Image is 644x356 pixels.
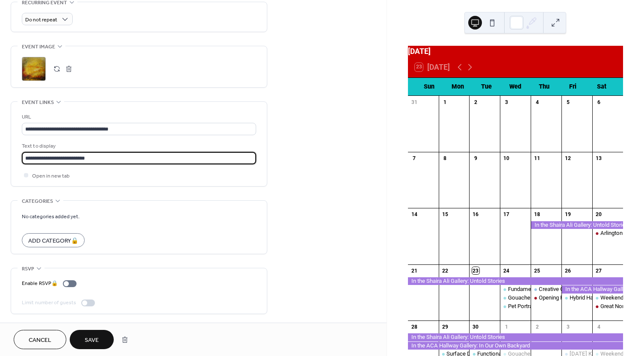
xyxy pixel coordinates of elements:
[534,323,541,331] div: 2
[508,294,616,302] div: Gouache Painting Studio - [PERSON_NAME]
[472,211,479,218] div: 16
[441,155,449,162] div: 8
[70,330,114,349] button: Save
[408,277,623,285] div: In the Shaira Ali Gallery: Untold Stories
[500,294,531,302] div: Gouache Painting Studio - V. Paret
[592,294,623,302] div: Weekend Wheel Throwing - JLima
[564,211,572,218] div: 19
[472,98,479,106] div: 2
[411,267,418,274] div: 21
[22,42,55,51] span: Event image
[25,15,57,25] span: Do not repeat
[14,330,66,349] button: Cancel
[503,98,510,106] div: 3
[411,98,418,106] div: 31
[503,323,510,331] div: 1
[534,155,541,162] div: 11
[530,78,558,95] div: Thu
[408,342,623,350] div: In the ACA Hallway Gallery: In Our Own Backyard
[411,155,418,162] div: 7
[408,46,623,57] div: [DATE]
[411,323,418,331] div: 28
[503,267,510,274] div: 24
[564,98,572,106] div: 5
[22,113,254,122] div: URL
[500,303,531,310] div: Pet Portraits - K. McGough (ONLINE)
[588,78,616,95] div: Sat
[441,98,449,106] div: 1
[508,303,612,310] div: Pet Portraits - [PERSON_NAME] (ONLINE)
[595,98,603,106] div: 6
[595,323,603,331] div: 4
[22,264,34,273] span: RSVP
[443,78,472,95] div: Mon
[503,211,510,218] div: 17
[22,142,254,151] div: Text to display
[592,303,623,310] div: Great Northeast Jug Band Festival
[441,323,449,331] div: 29
[503,155,510,162] div: 10
[561,294,592,302] div: Hybrid Hand and Wheel - M. Kaemmer
[22,298,76,307] div: Limit number of guests
[534,98,541,106] div: 4
[501,78,530,95] div: Wed
[415,78,443,95] div: Sun
[29,336,51,345] span: Cancel
[408,333,623,341] div: In the Shaira Ali Gallery: Untold Stories
[558,78,587,95] div: Fri
[32,172,70,181] span: Open in new tab
[472,323,479,331] div: 30
[595,211,603,218] div: 20
[22,98,54,107] span: Event links
[595,155,603,162] div: 13
[531,294,561,302] div: Opening Reception @Workbar Arlington | Life is a Miracle: Works by Sophie Lucas
[561,285,623,293] div: In the ACA Hallway Gallery: In Our Own Backyard
[441,211,449,218] div: 15
[595,267,603,274] div: 27
[441,267,449,274] div: 22
[564,267,572,274] div: 26
[592,229,623,237] div: Arlington Town Day
[534,267,541,274] div: 25
[472,155,479,162] div: 9
[472,78,501,95] div: Tue
[534,211,541,218] div: 18
[564,323,572,331] div: 3
[500,285,531,293] div: Fundamentals of Drawing and Painting Botanicals - C. Buckwalter
[539,285,635,293] div: Creative Cartooning - [PERSON_NAME]
[85,336,99,345] span: Save
[411,211,418,218] div: 14
[531,221,623,229] div: In the Shaira Ali Gallery: Untold Stories
[22,212,80,221] span: No categories added yet.
[472,267,479,274] div: 23
[22,197,53,206] span: Categories
[564,155,572,162] div: 12
[531,285,561,293] div: Creative Cartooning - S. Rice
[22,57,46,81] div: ;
